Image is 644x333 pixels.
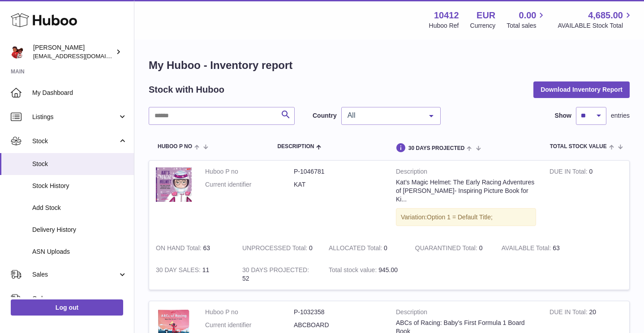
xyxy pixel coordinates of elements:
strong: UNPROCESSED Total [242,244,309,254]
span: 30 DAYS PROJECTED [408,145,465,151]
strong: Total stock value [329,266,378,276]
td: 11 [149,259,236,290]
label: Country [313,111,337,120]
span: Listings [32,113,118,121]
a: 4,685.00 AVAILABLE Stock Total [558,9,633,30]
h2: Stock with Huboo [149,84,224,96]
img: product image [156,167,192,202]
span: Orders [32,295,118,303]
span: Stock [32,137,118,145]
dt: Huboo P no [205,308,294,316]
dd: ABCBOARD [294,321,382,329]
span: Total stock value [550,144,607,149]
td: 0 [322,237,408,259]
div: Kat’s Magic Helmet: The Early Racing Adventures of [PERSON_NAME]- Inspiring Picture Book for Ki... [396,178,536,204]
dd: P-1046781 [294,167,382,176]
span: 4,685.00 [588,9,623,21]
strong: ALLOCATED Total [329,244,384,254]
div: Currency [470,21,496,30]
strong: DUE IN Total [550,308,589,318]
strong: 10412 [434,9,459,21]
div: [PERSON_NAME] [33,43,114,60]
dt: Current identifier [205,321,294,329]
a: 0.00 Total sales [507,9,546,30]
strong: 30 DAYS PROJECTED [242,266,309,276]
dt: Huboo P no [205,167,294,176]
strong: DUE IN Total [550,168,589,177]
img: hello@redracerbooks.com [11,45,24,59]
dd: P-1032358 [294,308,382,316]
td: 63 [149,237,236,259]
span: entries [611,111,630,120]
label: Show [555,111,571,120]
span: My Dashboard [32,89,127,97]
strong: AVAILABLE Total [502,244,553,254]
strong: 30 DAY SALES [156,266,202,276]
span: ASN Uploads [32,248,127,256]
span: Description [277,144,314,149]
td: 63 [495,237,581,259]
td: 0 [543,161,629,237]
span: Stock History [32,182,127,190]
div: Variation: [396,208,536,226]
span: Delivery History [32,226,127,234]
dd: KAT [294,180,382,189]
span: Sales [32,270,118,279]
span: 945.00 [378,266,398,273]
span: [EMAIL_ADDRESS][DOMAIN_NAME] [33,52,132,60]
td: 52 [236,259,322,290]
span: All [345,111,422,120]
h1: My Huboo - Inventory report [149,58,630,73]
strong: ON HAND Total [156,244,203,254]
span: Option 1 = Default Title; [427,213,493,221]
strong: QUARANTINED Total [415,244,479,254]
span: 0 [479,244,483,252]
strong: Description [396,167,536,178]
strong: EUR [477,9,495,21]
td: 0 [236,237,322,259]
span: 0.00 [519,9,537,21]
strong: Description [396,308,536,319]
span: Huboo P no [158,144,192,149]
button: Download Inventory Report [533,81,630,98]
span: Stock [32,160,127,168]
span: AVAILABLE Stock Total [558,21,633,30]
div: Huboo Ref [429,21,459,30]
span: Total sales [507,21,546,30]
dt: Current identifier [205,180,294,189]
span: Add Stock [32,204,127,212]
a: Log out [11,299,123,316]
